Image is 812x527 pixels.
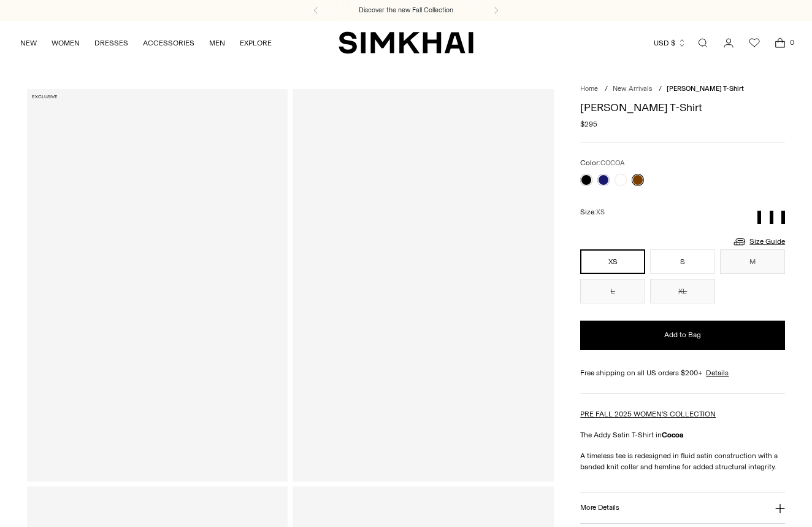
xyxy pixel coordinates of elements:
[742,31,767,55] a: Wishlist
[580,410,716,418] a: PRE FALL 2025 WOMEN'S COLLECTION
[691,31,715,55] a: Open search modal
[786,37,797,48] span: 0
[580,85,598,93] a: Home
[596,208,605,216] span: XS
[716,31,741,55] a: Go to the account page
[613,85,652,93] a: New Arrivals
[580,450,785,472] p: A timeless tee is redesigned in fluid satin construction with a banded knit collar and hemline fo...
[659,84,662,95] div: /
[706,367,729,378] a: Details
[240,29,272,57] a: EXPLORE
[580,157,625,169] label: Color:
[654,29,686,57] button: USD $
[20,29,37,57] a: NEW
[605,84,608,95] div: /
[580,429,785,440] p: The Addy Satin T-Shirt in
[209,29,225,57] a: MEN
[580,493,785,524] button: More Details
[600,159,625,167] span: COCOA
[662,431,683,439] strong: Cocoa
[580,367,785,378] div: Free shipping on all US orders $200+
[27,89,288,481] a: Addy Satin T-Shirt
[359,6,453,15] a: Discover the new Fall Collection
[732,234,785,249] a: Size Guide
[720,249,785,274] button: M
[580,119,597,130] span: $295
[143,29,194,57] a: ACCESSORIES
[580,321,785,350] button: Add to Bag
[667,85,744,93] span: [PERSON_NAME] T-Shirt
[650,249,715,274] button: S
[580,102,785,113] h1: [PERSON_NAME] T-Shirt
[293,89,553,481] a: Addy Satin T-Shirt
[664,330,701,340] span: Add to Bag
[339,31,473,55] a: SIMKHAI
[580,84,785,95] nav: breadcrumbs
[580,249,645,274] button: XS
[650,279,715,303] button: XL
[580,206,605,218] label: Size:
[94,29,128,57] a: DRESSES
[768,31,792,55] a: Open cart modal
[52,29,80,57] a: WOMEN
[580,504,619,512] h3: More Details
[580,279,645,303] button: L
